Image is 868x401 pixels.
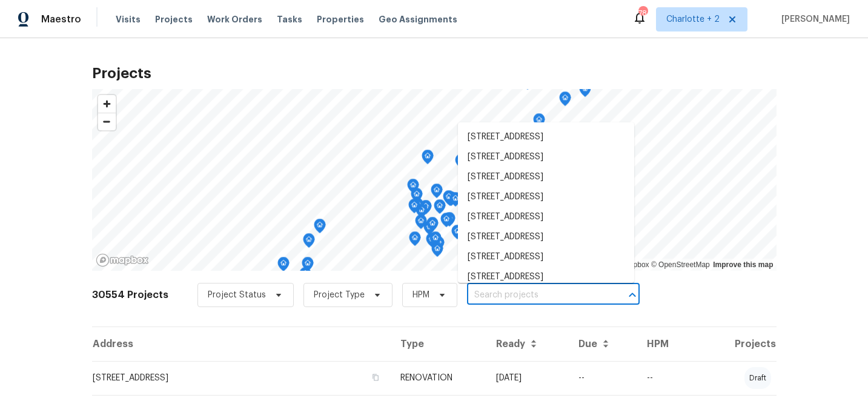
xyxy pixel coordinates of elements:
[569,327,637,361] th: Due
[416,204,428,222] div: Map marker
[429,231,442,250] div: Map marker
[431,184,443,202] div: Map marker
[92,89,777,271] canvas: Map
[713,260,773,269] a: Improve this map
[98,95,116,113] button: Zoom in
[314,219,326,237] div: Map marker
[451,225,463,244] div: Map marker
[458,207,634,227] li: [STREET_ADDRESS]
[426,233,438,251] div: Map marker
[458,167,634,187] li: [STREET_ADDRESS]
[411,188,423,207] div: Map marker
[407,179,419,197] div: Map marker
[92,327,391,361] th: Address
[391,361,486,395] td: RENOVATION
[415,214,427,233] div: Map marker
[277,257,290,276] div: Map marker
[624,287,641,303] button: Close
[651,260,710,269] a: OpenStreetMap
[317,13,364,25] span: Properties
[422,150,434,168] div: Map marker
[391,327,486,361] th: Type
[533,113,545,132] div: Map marker
[432,236,445,255] div: Map marker
[370,372,381,383] button: Copy Address
[458,267,634,287] li: [STREET_ADDRESS]
[409,231,421,250] div: Map marker
[579,82,591,101] div: Map marker
[444,191,456,210] div: Map marker
[455,154,467,173] div: Map marker
[449,192,462,211] div: Map marker
[92,289,168,301] h2: 30554 Projects
[303,233,315,252] div: Map marker
[440,213,452,231] div: Map marker
[486,361,569,395] td: [DATE]
[98,113,116,130] button: Zoom out
[420,200,432,219] div: Map marker
[92,67,777,79] h2: Projects
[96,253,149,267] a: Mapbox homepage
[458,127,634,147] li: [STREET_ADDRESS]
[155,13,193,25] span: Projects
[443,212,456,231] div: Map marker
[431,242,443,261] div: Map marker
[458,247,634,267] li: [STREET_ADDRESS]
[277,15,302,24] span: Tasks
[92,361,391,395] td: [STREET_ADDRESS]
[314,289,365,301] span: Project Type
[299,267,311,286] div: Map marker
[486,327,569,361] th: Ready
[666,13,720,25] span: Charlotte + 2
[467,286,606,305] input: Search projects
[777,13,850,25] span: [PERSON_NAME]
[207,13,262,25] span: Work Orders
[637,361,692,395] td: --
[116,13,141,25] span: Visits
[426,217,439,236] div: Map marker
[458,187,634,207] li: [STREET_ADDRESS]
[302,257,314,276] div: Map marker
[208,289,266,301] span: Project Status
[692,327,777,361] th: Projects
[408,199,420,217] div: Map marker
[443,190,455,209] div: Map marker
[412,289,429,301] span: HPM
[637,327,692,361] th: HPM
[445,191,457,210] div: Map marker
[411,197,423,216] div: Map marker
[98,113,116,130] span: Zoom out
[458,147,634,167] li: [STREET_ADDRESS]
[379,13,457,25] span: Geo Assignments
[638,7,647,19] div: 78
[458,227,634,247] li: [STREET_ADDRESS]
[41,13,81,25] span: Maestro
[434,199,446,218] div: Map marker
[569,361,637,395] td: --
[744,367,771,389] div: draft
[559,91,571,110] div: Map marker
